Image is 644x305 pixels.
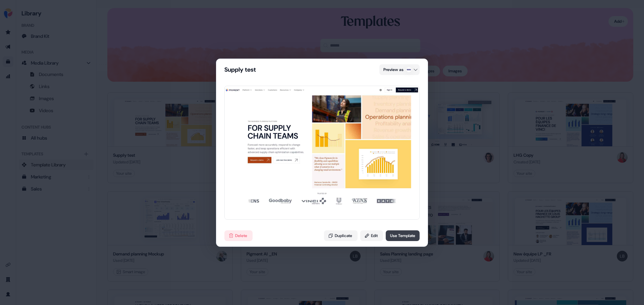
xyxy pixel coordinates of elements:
[224,66,256,74] div: Supply test
[324,230,358,241] button: Duplicate
[225,86,419,219] img: Supply test
[386,230,420,241] button: Use Template
[383,66,404,73] span: Preview as
[379,64,420,75] button: Preview as
[224,230,253,241] button: Delete
[360,230,383,241] button: Edit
